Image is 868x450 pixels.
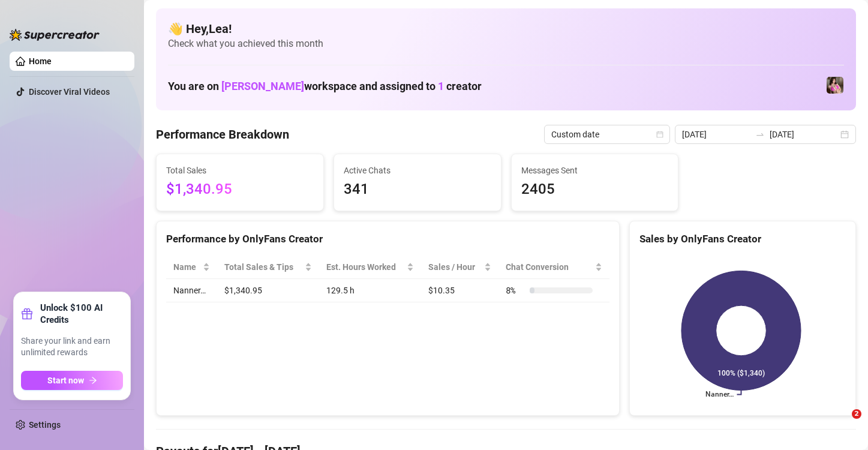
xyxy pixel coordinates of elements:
td: $1,340.95 [217,279,319,302]
iframe: Intercom live chat [827,409,856,438]
a: Settings [29,420,61,430]
span: calendar [656,131,663,138]
span: Sales / Hour [428,260,482,274]
img: logo-BBDzfeDw.svg [10,29,100,41]
h4: 👋 Hey, Lea ! [168,20,844,37]
th: Name [166,256,217,279]
span: 341 [344,178,491,201]
span: 1 [438,80,444,92]
span: swap-right [755,130,765,139]
th: Total Sales & Tips [217,256,319,279]
span: gift [21,308,33,320]
input: Start date [682,128,750,141]
div: Sales by OnlyFans Creator [639,231,846,247]
div: Performance by OnlyFans Creator [166,231,609,247]
h4: Performance Breakdown [156,126,289,143]
span: arrow-right [89,376,97,385]
span: $1,340.95 [166,178,314,201]
span: Check what you achieved this month [168,37,844,50]
span: Chat Conversion [506,260,593,274]
td: Nanner… [166,279,217,302]
img: Nanner [827,77,843,94]
span: [PERSON_NAME] [221,80,304,92]
th: Chat Conversion [498,256,609,279]
span: Start now [47,376,84,385]
span: 2 [852,409,861,419]
span: Share your link and earn unlimited rewards [21,335,123,359]
button: Start nowarrow-right [21,371,123,390]
strong: Unlock $100 AI Credits [40,302,123,326]
span: Total Sales [166,164,314,177]
text: Nanner… [705,391,733,399]
td: 129.5 h [319,279,421,302]
th: Sales / Hour [421,256,498,279]
h1: You are on workspace and assigned to creator [168,80,482,93]
a: Discover Viral Videos [29,87,110,97]
span: 2405 [521,178,669,201]
span: Custom date [551,125,663,143]
input: End date [770,128,838,141]
span: to [755,130,765,139]
span: 8 % [506,284,525,297]
div: Est. Hours Worked [326,260,404,274]
span: Active Chats [344,164,491,177]
span: Messages Sent [521,164,669,177]
span: Total Sales & Tips [224,260,302,274]
span: Name [173,260,200,274]
a: Home [29,56,52,66]
td: $10.35 [421,279,498,302]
